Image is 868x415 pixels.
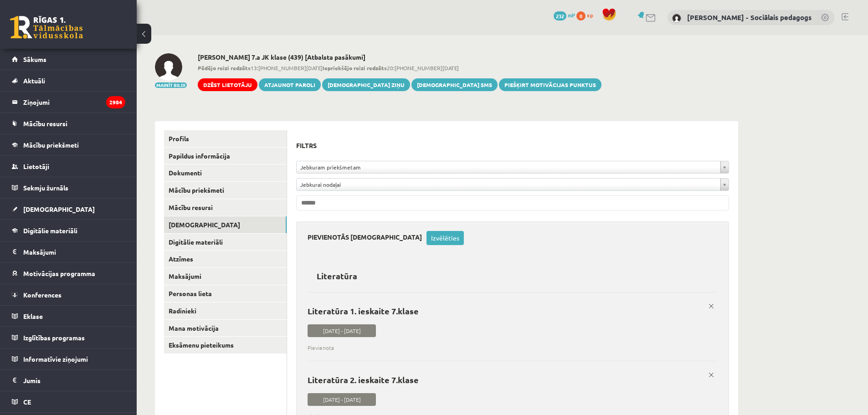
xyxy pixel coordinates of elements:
[23,77,45,85] span: Aktuāli
[164,199,287,216] a: Mācību resursi
[155,82,187,88] button: Mainīt bildi
[323,64,387,72] b: Iepriekšējo reizi redzēts
[23,205,95,213] span: [DEMOGRAPHIC_DATA]
[23,226,77,235] span: Digitālie materiāli
[12,327,125,348] a: Izglītības programas
[164,234,287,251] a: Digitālie materiāli
[308,324,376,337] span: [DATE] - [DATE]
[23,184,68,192] span: Sekmju žurnāls
[164,285,287,302] a: Personas lieta
[308,393,376,406] span: [DATE] - [DATE]
[687,13,812,22] a: [PERSON_NAME] - Sociālais pedagogs
[12,284,125,305] a: Konferences
[23,141,79,149] span: Mācību priekšmeti
[12,391,125,412] a: CE
[23,162,49,170] span: Lietotāji
[308,343,711,352] span: Pievienota
[12,113,125,134] a: Mācību resursi
[308,265,366,287] h2: Literatūra
[705,300,718,313] a: x
[308,231,426,241] h3: Pievienotās [DEMOGRAPHIC_DATA]
[705,369,718,381] a: x
[587,11,593,19] span: xp
[23,333,85,342] span: Izglītības programas
[296,139,718,152] h3: Filtrs
[426,231,464,245] a: Izvēlēties
[12,134,125,155] a: Mācību priekšmeti
[106,96,125,108] i: 2984
[23,312,43,320] span: Eklase
[12,348,125,369] a: Informatīvie ziņojumi
[297,161,729,173] a: Jebkuram priekšmetam
[12,370,125,391] a: Jumis
[300,161,717,173] span: Jebkuram priekšmetam
[23,55,46,63] span: Sākums
[12,263,125,284] a: Motivācijas programma
[164,251,287,267] a: Atzīmes
[164,268,287,285] a: Maksājumi
[12,156,125,177] a: Lietotāji
[308,375,711,384] p: Literatūra 2. ieskaite 7.klase
[23,398,31,406] span: CE
[12,177,125,198] a: Sekmju žurnāls
[576,11,586,20] span: 0
[12,241,125,262] a: Maksājumi
[23,376,41,384] span: Jumis
[164,302,287,319] a: Radinieki
[297,179,729,190] a: Jebkurai nodaļai
[164,130,287,147] a: Profils
[322,78,410,91] a: [DEMOGRAPHIC_DATA] ziņu
[164,164,287,181] a: Dokumenti
[23,119,67,128] span: Mācību resursi
[411,78,498,91] a: [DEMOGRAPHIC_DATA] SMS
[308,306,711,316] p: Literatūra 1. ieskaite 7.klase
[164,216,287,233] a: [DEMOGRAPHIC_DATA]
[554,11,566,20] span: 232
[12,199,125,220] a: [DEMOGRAPHIC_DATA]
[568,11,575,19] span: mP
[164,182,287,199] a: Mācību priekšmeti
[259,78,321,91] a: Atjaunot paroli
[198,78,257,91] a: Dzēst lietotāju
[164,148,287,164] a: Papildus informācija
[10,16,83,39] a: Rīgas 1. Tālmācības vidusskola
[164,337,287,354] a: Eksāmenu pieteikums
[300,179,717,190] span: Jebkurai nodaļai
[198,53,601,61] h2: [PERSON_NAME] 7.a JK klase (439) [Atbalsta pasākumi]
[23,241,125,262] legend: Maksājumi
[499,78,601,91] a: Piešķirt motivācijas punktus
[23,291,62,299] span: Konferences
[12,220,125,241] a: Digitālie materiāli
[23,92,125,113] legend: Ziņojumi
[672,14,681,23] img: Dagnija Gaubšteina - Sociālais pedagogs
[155,53,182,81] img: Nika Karamiševa
[198,64,251,72] b: Pēdējo reizi redzēts
[12,49,125,70] a: Sākums
[198,64,601,72] span: 13:[PHONE_NUMBER][DATE] 20:[PHONE_NUMBER][DATE]
[164,320,287,337] a: Mana motivācija
[554,11,575,19] a: 232 mP
[12,306,125,327] a: Eklase
[576,11,597,19] a: 0 xp
[23,269,95,277] span: Motivācijas programma
[12,92,125,113] a: Ziņojumi2984
[12,70,125,91] a: Aktuāli
[23,355,88,363] span: Informatīvie ziņojumi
